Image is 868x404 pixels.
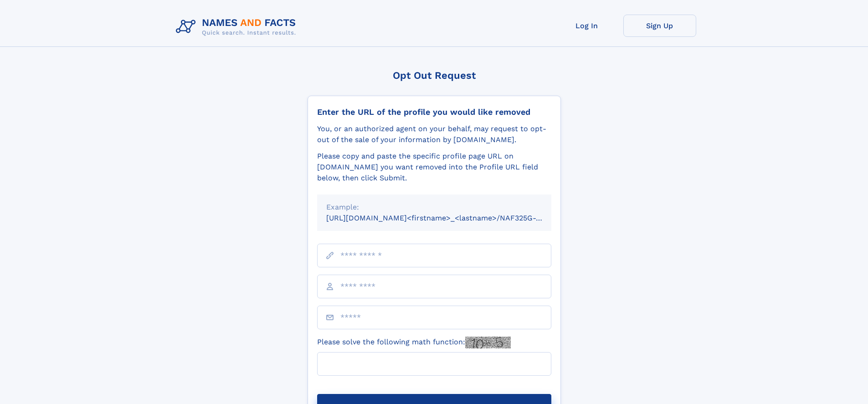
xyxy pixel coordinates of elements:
[317,151,551,184] div: Please copy and paste the specific profile page URL on [DOMAIN_NAME] you want removed into the Pr...
[317,337,511,348] label: Please solve the following math function:
[623,15,696,37] a: Sign Up
[172,15,303,39] img: Logo Names and Facts
[326,214,569,222] small: [URL][DOMAIN_NAME]<firstname>_<lastname>/NAF325G-xxxxxxxx
[308,70,561,81] div: Opt Out Request
[317,107,551,117] div: Enter the URL of the profile you would like removed
[550,15,623,37] a: Log In
[317,123,551,145] div: You, or an authorized agent on your behalf, may request to opt-out of the sale of your informatio...
[326,202,542,213] div: Example:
